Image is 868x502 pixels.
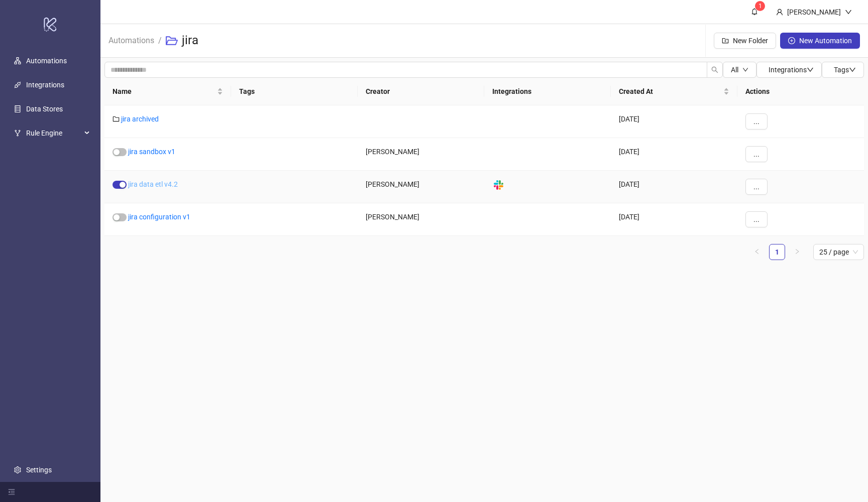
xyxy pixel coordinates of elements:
a: jira archived [121,115,159,123]
th: Integrations [484,78,611,105]
span: ... [753,215,759,223]
button: New Automation [780,33,860,49]
span: 1 [758,3,762,10]
span: fork [14,130,21,137]
a: 1 [770,244,785,260]
h3: jira [182,33,198,49]
span: down [849,66,856,73]
span: ... [753,183,759,191]
div: [DATE] [611,171,737,203]
button: ... [745,146,768,162]
a: jira sandbox v1 [128,148,175,156]
span: menu-fold [8,488,15,495]
div: [PERSON_NAME] [358,138,484,171]
a: Integrations [26,81,64,89]
button: left [749,244,765,260]
div: [PERSON_NAME] [358,171,484,203]
div: [DATE] [611,105,737,138]
th: Created At [611,78,737,105]
span: down [845,9,852,16]
button: Alldown [723,62,756,78]
button: ... [745,211,768,227]
sup: 1 [755,1,765,11]
span: down [807,66,814,73]
span: All [731,66,738,74]
a: jira data etl v4.2 [128,180,178,188]
th: Actions [737,78,864,105]
th: Tags [231,78,358,105]
span: ... [753,117,759,125]
th: Name [104,78,231,105]
button: ... [745,113,768,130]
div: [DATE] [611,138,737,171]
button: right [789,244,805,260]
span: folder-add [722,37,729,44]
li: Next Page [789,244,805,260]
li: 1 [769,244,785,260]
span: Name [113,86,215,97]
span: ... [753,150,759,158]
span: Tags [834,66,856,74]
button: Integrationsdown [756,62,822,78]
div: [DATE] [611,203,737,236]
button: New Folder [714,33,776,49]
th: Creator [358,78,484,105]
span: New Automation [799,37,852,45]
li: / [158,25,162,57]
span: right [794,248,800,255]
span: search [711,66,718,73]
li: Previous Page [749,244,765,260]
span: bell [751,8,758,15]
span: plus-circle [788,37,795,44]
button: ... [745,179,768,195]
span: New Folder [733,37,768,45]
span: folder-open [166,35,178,47]
span: Created At [619,86,721,97]
a: jira configuration v1 [128,213,190,221]
button: Tagsdown [822,62,864,78]
span: Rule Engine [26,123,81,143]
a: Automations [26,57,67,65]
span: left [754,248,760,255]
a: Data Stores [26,105,63,113]
span: Integrations [769,66,814,74]
a: Automations [106,34,156,45]
span: user [776,9,783,16]
div: [PERSON_NAME] [783,7,845,18]
div: [PERSON_NAME] [358,203,484,236]
div: Page Size [813,244,864,260]
a: Settings [26,466,52,474]
span: 25 / page [819,244,858,260]
span: folder [113,115,120,122]
span: down [742,67,748,73]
